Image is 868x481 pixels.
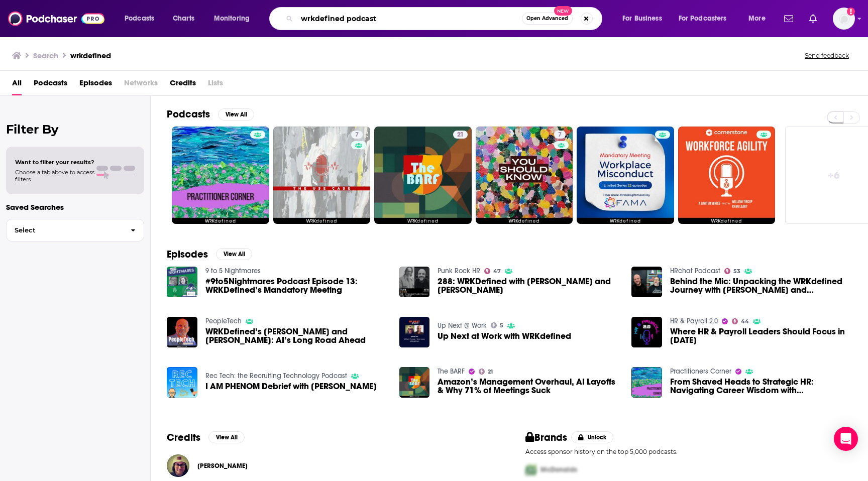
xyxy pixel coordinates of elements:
[6,202,144,212] p: Saved Searches
[670,317,718,325] a: HR & Payroll 2.0
[7,227,123,233] span: Select
[438,367,465,376] a: The BARF
[525,431,567,444] h2: Brands
[670,267,720,275] a: HRchat Podcast
[170,75,196,95] a: Credits
[15,169,94,183] span: Choose a tab above to access filters.
[438,321,487,330] a: Up Next @ Work
[670,367,731,376] a: Practitioners Corner
[670,327,852,344] a: Where HR & Payroll Leaders Should Focus in 2025
[399,367,430,398] a: Amazon’s Management Overhaul, AI Layoffs & Why 71% of Meetings Suck
[173,12,194,26] span: Charts
[167,267,197,297] img: #9to5Nightmares Podcast Episode 13: WRKDefined’s Mandatory Meeting
[205,327,387,344] span: WRKDefined’s [PERSON_NAME] and [PERSON_NAME]: AI’s Long Road Ahead
[670,277,852,294] a: Behind the Mic: Unpacking the WRKdefined Journey with William Tincup and Ryan Leary
[741,319,749,324] span: 44
[631,367,662,398] img: From Shaved Heads to Strategic HR: Navigating Career Wisdom with Donald Knight
[205,382,377,391] span: I AM PHENOM Debrief with [PERSON_NAME]
[374,127,472,224] a: 21
[540,465,577,474] span: McDonalds
[8,9,104,28] img: Podchaser - Follow, Share and Rate Podcasts
[833,8,855,30] button: Show profile menu
[355,130,359,140] span: 7
[124,75,158,95] span: Networks
[205,327,387,344] a: WRKDefined’s William Tincup and Ryan Leary: AI’s Long Road Ahead
[166,11,200,27] a: Charts
[207,11,263,27] button: open menu
[438,332,571,340] a: Up Next at Work with WRKdefined
[205,382,377,391] a: I AM PHENOM Debrief with Tim Sackett
[167,248,252,261] a: EpisodesView All
[79,75,112,95] a: Episodes
[438,277,619,294] a: 288: WRKDefined with Ryan Leary and William Tincup
[214,12,250,26] span: Monitoring
[6,122,144,137] h2: Filter By
[33,51,58,60] h3: Search
[167,431,200,444] h2: Credits
[457,130,464,140] span: 21
[622,12,662,26] span: For Business
[216,248,252,260] button: View All
[558,130,562,140] span: 7
[732,318,749,324] a: 44
[733,269,740,274] span: 53
[205,277,387,294] a: #9to5Nightmares Podcast Episode 13: WRKDefined’s Mandatory Meeting
[834,427,858,451] div: Open Intercom Messenger
[805,10,821,27] a: Show notifications dropdown
[670,327,852,344] span: Where HR & Payroll Leaders Should Focus in [DATE]
[6,219,144,242] button: Select
[399,267,430,297] img: 288: WRKDefined with Ryan Leary and William Tincup
[631,267,662,297] a: Behind the Mic: Unpacking the WRKdefined Journey with William Tincup and Ryan Leary
[197,462,248,470] span: [PERSON_NAME]
[438,378,619,395] span: Amazon’s Management Overhaul, AI Layoffs & Why 71% of Meetings Suck
[15,159,94,166] span: Want to filter your results?
[554,131,566,139] a: 7
[399,317,430,347] img: Up Next at Work with WRKdefined
[438,277,619,294] span: 288: WRKDefined with [PERSON_NAME] and [PERSON_NAME]
[488,370,493,374] span: 21
[670,378,852,395] a: From Shaved Heads to Strategic HR: Navigating Career Wisdom with Donald Knight
[167,248,208,261] h2: Episodes
[12,75,22,95] a: All
[279,7,612,30] div: Search podcasts, credits, & more...
[724,268,740,274] a: 53
[833,8,855,30] span: Logged in as carolinejames
[631,317,662,347] a: Where HR & Payroll Leaders Should Focus in 2025
[167,454,189,477] a: William Tincup
[167,431,245,444] a: CreditsView All
[118,11,167,27] button: open menu
[167,108,254,121] a: PodcastsView All
[670,378,852,395] span: From Shaved Heads to Strategic HR: Navigating Career Wisdom with [PERSON_NAME]
[554,6,572,16] span: New
[167,367,197,398] img: I AM PHENOM Debrief with Tim Sackett
[847,8,855,16] svg: Add a profile image
[833,8,855,30] img: User Profile
[34,75,67,95] a: Podcasts
[167,317,197,347] img: WRKDefined’s William Tincup and Ryan Leary: AI’s Long Road Ahead
[476,127,573,224] a: 7
[493,269,501,274] span: 47
[125,12,154,26] span: Podcasts
[521,459,540,480] img: First Pro Logo
[672,11,741,27] button: open menu
[479,369,493,375] a: 21
[741,11,778,27] button: open menu
[484,268,501,274] a: 47
[205,372,347,380] a: Rec Tech: the Recruiting Technology Podcast
[491,322,503,328] a: 5
[522,13,573,25] button: Open AdvancedNew
[670,277,852,294] span: Behind the Mic: Unpacking the WRKdefined Journey with [PERSON_NAME] and [PERSON_NAME]
[453,131,468,139] a: 21
[748,12,766,26] span: More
